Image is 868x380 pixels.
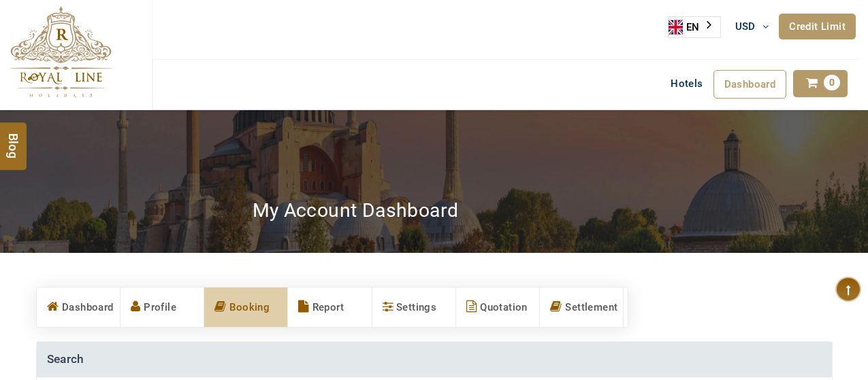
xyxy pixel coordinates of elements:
a: Credit Limit [779,14,856,39]
a: 0 [793,70,848,97]
a: Settings [372,288,455,327]
a: Booking [204,288,287,327]
a: EN [669,17,720,37]
a: Profile [120,288,204,327]
aside: Language selected: English [668,16,721,38]
div: Language [668,16,721,38]
h4: Search [37,342,832,377]
a: Quotation [456,288,539,327]
h2: My Account Dashboard [253,198,459,222]
a: Report [288,288,371,327]
a: Dashboard [37,288,120,327]
span: Dashboard [724,78,776,90]
span: Blog [5,133,22,145]
span: USD [735,20,756,33]
a: Settlement [540,288,623,327]
a: Hotels [660,70,713,97]
span: 0 [824,75,840,90]
img: The Royal Line Holidays [10,6,112,98]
